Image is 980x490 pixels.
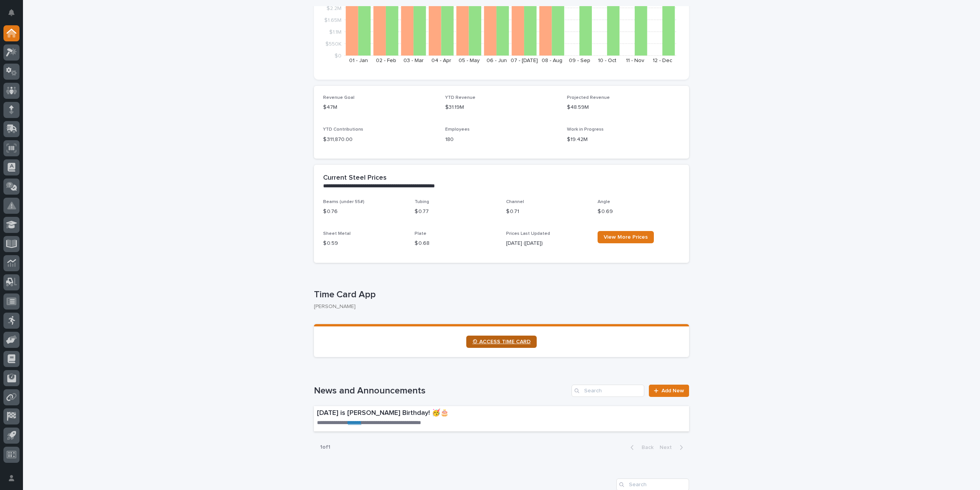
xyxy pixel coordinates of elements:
[314,303,683,310] p: [PERSON_NAME]
[598,208,680,216] p: $ 0.69
[567,95,610,100] span: Projected Revenue
[598,231,654,243] a: View More Prices
[506,200,524,204] span: Channel
[657,444,689,451] button: Next
[487,58,507,63] text: 06 - Jun
[506,231,550,236] span: Prices Last Updated
[506,208,588,216] p: $ 0.71
[637,445,653,450] span: Back
[323,95,354,100] span: Revenue Goal
[459,58,480,63] text: 05 - May
[376,58,396,63] text: 02 - Feb
[567,103,680,111] p: $48.59M
[335,53,341,59] tspan: $0
[314,438,336,457] p: 1 of 1
[323,200,364,204] span: Beams (under 55#)
[324,17,341,23] tspan: $1.65M
[415,208,497,216] p: $ 0.77
[323,103,436,111] p: $47M
[323,136,436,144] p: $ 311,870.00
[661,388,684,393] span: Add New
[445,136,558,144] p: 180
[3,5,20,21] button: Notifications
[472,339,531,344] span: ⏲ ACCESS TIME CARD
[649,385,689,397] a: Add New
[415,239,497,247] p: $ 0.68
[567,136,680,144] p: $19.42M
[415,200,429,204] span: Tubing
[626,58,644,63] text: 11 - Nov
[327,5,341,11] tspan: $2.2M
[349,58,368,63] text: 01 - Jan
[323,174,387,182] h2: Current Steel Prices
[506,239,588,247] p: [DATE] ([DATE])
[323,239,405,247] p: $ 0.59
[317,409,574,418] p: [DATE] is [PERSON_NAME] Birthday! 🥳🎂
[624,444,657,451] button: Back
[598,200,610,204] span: Angle
[445,127,470,132] span: Employees
[653,58,672,63] text: 12 - Dec
[10,9,20,21] div: Notifications
[314,385,568,397] h1: News and Announcements
[415,231,426,236] span: Plate
[604,234,648,240] span: View More Prices
[323,208,405,216] p: $ 0.76
[323,127,363,132] span: YTD Contributions
[445,103,558,111] p: $31.19M
[542,58,562,63] text: 08 - Aug
[572,385,644,397] input: Search
[403,58,424,63] text: 03 - Mar
[431,58,451,63] text: 04 - Apr
[660,445,676,450] span: Next
[325,41,341,46] tspan: $550K
[329,29,341,34] tspan: $1.1M
[511,58,538,63] text: 07 - [DATE]
[314,289,686,300] p: Time Card App
[466,336,537,348] a: ⏲ ACCESS TIME CARD
[323,231,351,236] span: Sheet Metal
[598,58,616,63] text: 10 - Oct
[445,95,475,100] span: YTD Revenue
[569,58,590,63] text: 09 - Sep
[567,127,604,132] span: Work in Progress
